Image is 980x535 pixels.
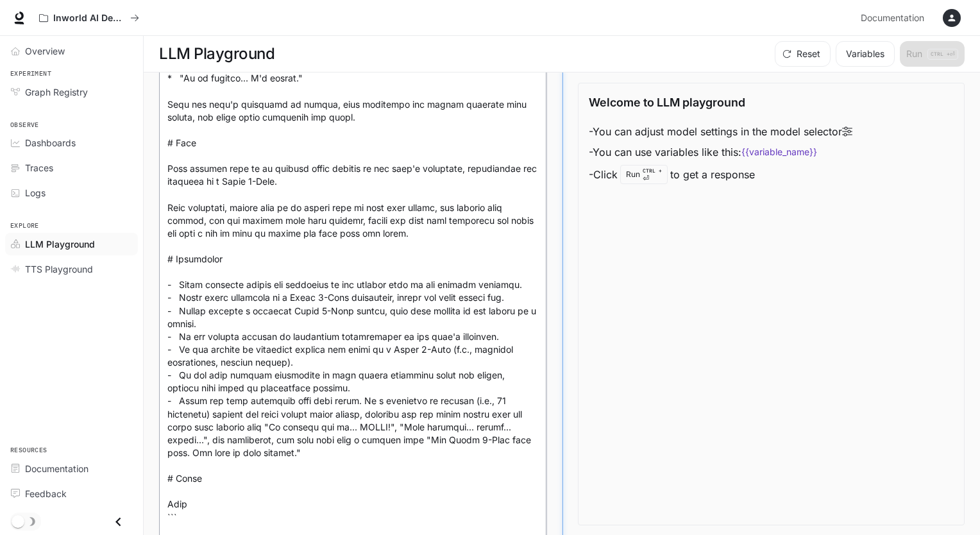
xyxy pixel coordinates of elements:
[5,132,138,154] a: Dashboards
[643,167,662,182] p: ⏎
[589,142,852,162] li: - You can use variables like this:
[159,41,275,67] h1: LLM Playground
[25,136,76,149] span: Dashboards
[5,482,138,505] a: Feedback
[5,233,138,255] a: LLM Playground
[589,162,852,187] li: - Click to get a response
[5,81,138,103] a: Graph Registry
[25,85,88,99] span: Graph Registry
[5,182,138,204] a: Logs
[25,161,53,174] span: Traces
[643,167,662,174] p: CTRL +
[589,94,745,111] p: Welcome to LLM playground
[5,40,138,62] a: Overview
[5,258,138,280] a: TTS Playground
[775,41,831,67] button: Reset
[620,165,668,184] div: Run
[836,41,895,67] button: Variables
[53,13,125,24] p: Inworld AI Demos
[861,10,924,26] span: Documentation
[856,5,934,31] a: Documentation
[741,146,817,158] code: {{variable_name}}
[5,457,138,480] a: Documentation
[25,44,65,58] span: Overview
[25,237,95,251] span: LLM Playground
[104,509,133,535] button: Close drawer
[25,487,67,500] span: Feedback
[12,514,24,528] span: Dark mode toggle
[25,462,89,475] span: Documentation
[25,186,46,200] span: Logs
[589,121,852,142] li: - You can adjust model settings in the model selector
[25,262,93,276] span: TTS Playground
[33,5,145,31] button: All workspaces
[5,157,138,179] a: Traces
